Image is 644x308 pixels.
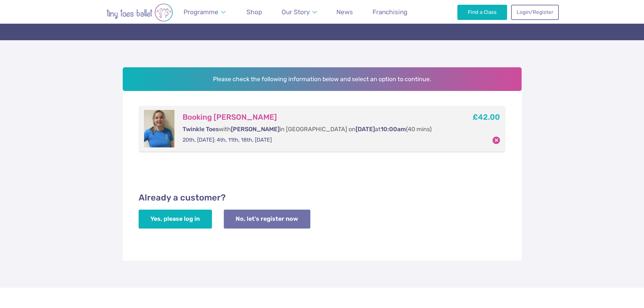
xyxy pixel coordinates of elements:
span: Twinkle Toes [183,126,219,133]
span: [DATE] [356,126,375,133]
span: News [336,8,353,16]
b: £42.00 [473,113,500,122]
a: Find a Class [457,5,507,20]
h3: Already a customer? [139,192,506,203]
span: [PERSON_NAME] [231,126,280,133]
span: Programme [184,8,218,16]
span: Our Story [282,8,310,16]
h2: Please check the following information below and select an option to continue. [123,67,522,91]
a: No, let's register now [224,210,310,229]
a: News [333,4,356,20]
p: with in [GEOGRAPHIC_DATA] on at (40 mins) [183,125,449,134]
a: Login/Register [511,5,558,20]
span: 10:00am [381,126,406,133]
img: tiny toes ballet [86,3,194,22]
a: Franchising [369,4,411,20]
p: 20th, [DATE]; 4th, 11th, 18th, [DATE] [183,136,449,144]
span: Franchising [373,8,407,16]
h3: Booking [PERSON_NAME] [183,113,449,122]
a: Yes, please log in [139,210,212,229]
a: Our Story [278,4,320,20]
a: Programme [181,4,229,20]
a: Shop [243,4,265,20]
span: Shop [246,8,262,16]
